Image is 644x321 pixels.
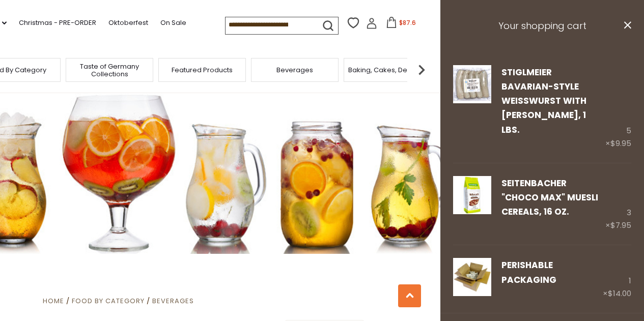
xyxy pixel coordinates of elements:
[453,258,491,300] a: PERISHABLE Packaging
[72,296,145,306] a: Food By Category
[379,17,423,32] button: $87.6
[160,17,186,28] a: On Sale
[43,296,64,306] a: Home
[152,296,194,306] a: Beverages
[348,66,427,74] a: Baking, Cakes, Desserts
[453,65,491,150] a: Stiglmeier Bavarian-style Weisswurst with Parsley, 1 lbs.
[608,288,631,299] span: $14.00
[610,220,631,230] span: $7.95
[19,17,96,28] a: Christmas - PRE-ORDER
[501,66,586,136] a: Stiglmeier Bavarian-style Weisswurst with [PERSON_NAME], 1 lbs.
[411,60,432,80] img: next arrow
[172,66,233,74] a: Featured Products
[453,176,491,214] img: Seitenbacher Choco Max
[501,259,556,285] a: PERISHABLE Packaging
[399,18,416,27] span: $87.6
[605,65,631,150] div: 5 ×
[603,258,631,300] div: 1 ×
[453,65,491,103] img: Stiglmeier Bavarian-style Weisswurst with Parsley, 1 lbs.
[69,63,150,78] a: Taste of Germany Collections
[453,176,491,232] a: Seitenbacher Choco Max
[276,66,313,74] a: Beverages
[453,258,491,296] img: PERISHABLE Packaging
[605,176,631,232] div: 3 ×
[501,177,598,218] a: Seitenbacher "Choco Max" Muesli Cereals, 16 oz.
[108,17,148,28] a: Oktoberfest
[610,138,631,149] span: $9.95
